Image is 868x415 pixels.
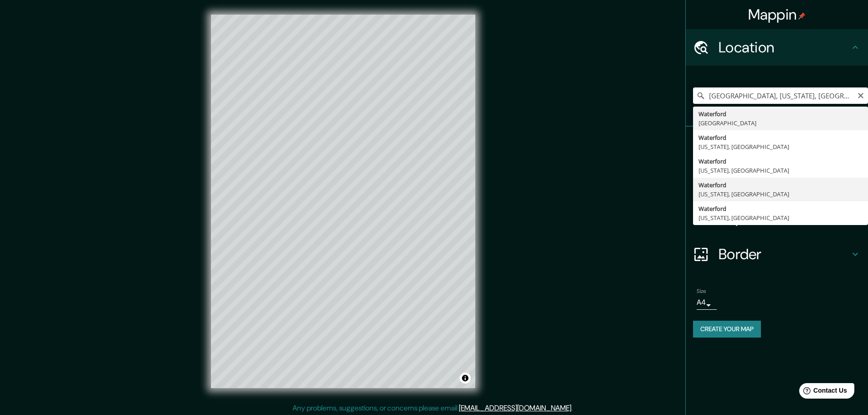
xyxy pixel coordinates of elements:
[686,163,868,200] div: Style
[697,287,706,295] label: Size
[699,204,863,213] div: Waterford
[459,403,571,413] a: [EMAIL_ADDRESS][DOMAIN_NAME]
[693,87,868,104] input: Pick your city or area
[293,403,573,414] p: Any problems, suggestions, or concerns please email .
[686,127,868,163] div: Pins
[748,5,806,24] h4: Mappin
[699,213,863,222] div: [US_STATE], [GEOGRAPHIC_DATA]
[798,12,806,20] img: pin-icon.png
[573,403,574,414] div: .
[686,236,868,272] div: Border
[719,209,850,227] h4: Layout
[719,38,850,56] h4: Location
[699,166,863,175] div: [US_STATE], [GEOGRAPHIC_DATA]
[699,133,863,142] div: Waterford
[699,142,863,151] div: [US_STATE], [GEOGRAPHIC_DATA]
[719,245,850,263] h4: Border
[699,180,863,190] div: Waterford
[697,295,717,310] div: A4
[699,190,863,199] div: [US_STATE], [GEOGRAPHIC_DATA]
[699,157,863,166] div: Waterford
[699,109,863,118] div: Waterford
[686,200,868,236] div: Layout
[693,321,761,338] button: Create your map
[460,373,471,384] button: Toggle attribution
[787,379,858,405] iframe: Help widget launcher
[699,118,863,128] div: [GEOGRAPHIC_DATA]
[686,29,868,66] div: Location
[857,91,864,99] button: Clear
[574,403,576,414] div: .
